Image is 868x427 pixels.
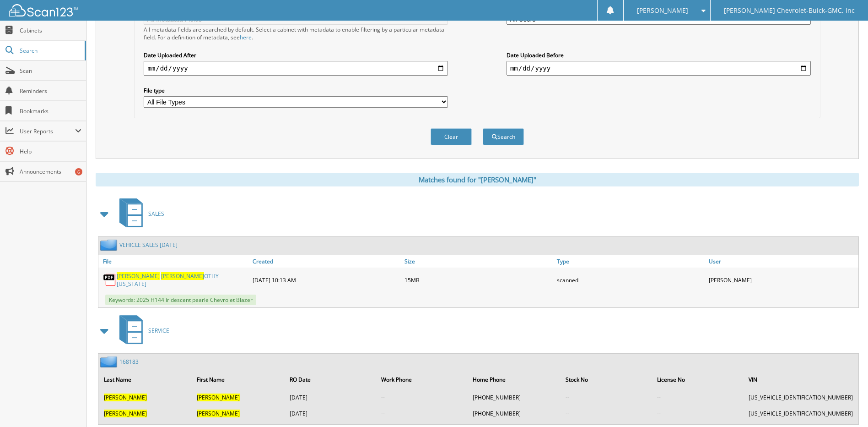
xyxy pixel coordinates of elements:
a: Size [402,255,554,268]
span: [PERSON_NAME] [637,8,688,13]
label: Date Uploaded After [144,51,448,59]
span: Bookmarks [20,107,81,115]
div: [DATE] 10:13 AM [250,270,402,290]
td: [PHONE_NUMBER] [468,390,560,405]
img: scan123-logo-white.svg [9,4,78,16]
span: [PERSON_NAME] [197,410,240,417]
button: Search [483,128,524,145]
td: [US_VEHICLE_IDENTIFICATION_NUMBER] [744,390,857,405]
a: SALES [114,196,164,232]
span: Cabinets [20,27,81,34]
img: folder2.png [100,239,119,251]
div: All metadata fields are searched by default. Select a cabinet with metadata to enable filtering b... [144,26,448,41]
a: Type [555,255,706,268]
a: 168183 [119,358,139,366]
input: end [507,61,811,76]
td: [PHONE_NUMBER] [468,406,560,421]
span: [PERSON_NAME] [104,410,147,417]
td: [DATE] [285,406,376,421]
iframe: Chat Widget [822,383,868,427]
td: [US_VEHICLE_IDENTIFICATION_NUMBER] [744,406,857,421]
th: Home Phone [468,370,560,389]
span: Keywords: 2025 H144 iridescent pearle Chevrolet Blazer [105,295,256,305]
div: [PERSON_NAME] [706,270,858,290]
th: Stock No [561,370,652,389]
span: [PERSON_NAME] [197,394,240,401]
span: [PERSON_NAME] [104,394,147,401]
span: Scan [20,67,81,75]
a: VEHICLE SALES [DATE] [119,241,178,249]
th: Work Phone [377,370,467,389]
button: Clear [431,128,472,145]
th: RO Date [285,370,376,389]
a: Created [250,255,402,268]
span: Announcements [20,168,81,175]
label: Date Uploaded Before [507,51,811,59]
a: SERVICE [114,312,169,349]
th: VIN [744,370,857,389]
div: scanned [555,270,706,290]
td: [DATE] [285,390,376,405]
img: PDF.png [103,273,117,287]
a: File [98,255,250,268]
a: [PERSON_NAME] [PERSON_NAME]OTHY [US_STATE] [117,272,248,288]
td: -- [377,406,467,421]
span: SERVICE [148,327,169,334]
div: 6 [75,168,82,175]
div: 15MB [402,270,554,290]
span: Help [20,148,81,155]
div: Matches found for "[PERSON_NAME]" [96,173,859,186]
span: [PERSON_NAME] [117,272,160,280]
img: folder2.png [100,356,119,367]
td: -- [652,406,743,421]
span: User Reports [20,127,75,135]
span: [PERSON_NAME] Chevrolet-Buick-GMC, Inc [724,8,855,13]
th: First Name [192,370,284,389]
span: [PERSON_NAME] [161,272,204,280]
td: -- [652,390,743,405]
label: File type [144,87,448,94]
th: License No [652,370,743,389]
span: SALES [148,210,164,218]
th: Last Name [99,370,191,389]
a: here [240,33,252,41]
span: Reminders [20,87,81,95]
td: -- [377,390,467,405]
a: User [706,255,858,268]
span: Search [20,47,80,55]
input: start [144,61,448,76]
td: -- [561,406,652,421]
td: -- [561,390,652,405]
